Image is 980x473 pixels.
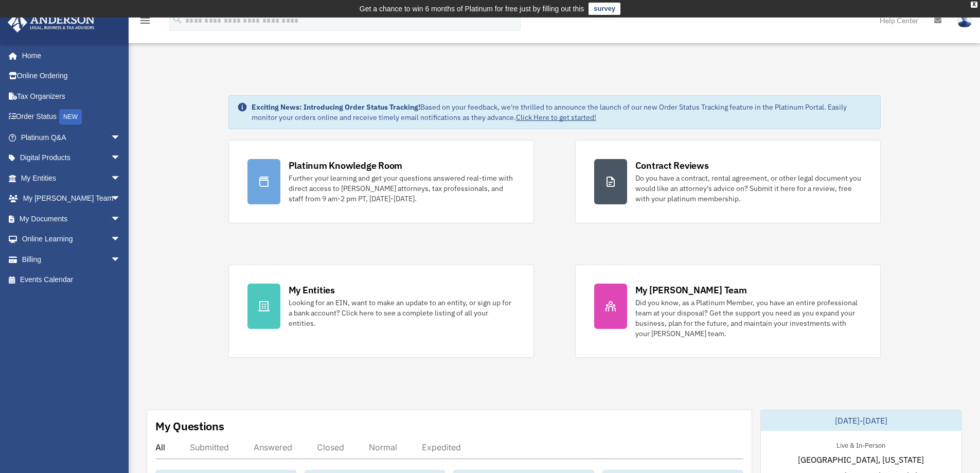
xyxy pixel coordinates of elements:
div: Expedited [422,442,461,452]
span: arrow_drop_down [111,168,131,189]
a: My [PERSON_NAME] Team Did you know, as a Platinum Member, you have an entire professional team at... [575,265,881,358]
div: My [PERSON_NAME] Team [635,284,747,296]
div: Submitted [190,442,229,452]
a: Tax Organizers [7,86,136,107]
a: Click Here to get started! [516,113,596,122]
div: Further your learning and get your questions answered real-time with direct access to [PERSON_NAM... [289,173,515,204]
a: My Documentsarrow_drop_down [7,208,136,229]
span: arrow_drop_down [111,229,131,250]
a: Contract Reviews Do you have a contract, rental agreement, or other legal document you would like... [575,140,881,223]
img: User Pic [957,13,972,28]
div: Do you have a contract, rental agreement, or other legal document you would like an attorney's ad... [635,173,862,204]
a: My Entitiesarrow_drop_down [7,168,136,188]
a: menu [139,18,151,27]
div: Did you know, as a Platinum Member, you have an entire professional team at your disposal? Get th... [635,297,862,339]
div: Closed [317,442,344,452]
a: Platinum Knowledge Room Further your learning and get your questions answered real-time with dire... [228,140,534,223]
div: All [155,442,165,452]
span: arrow_drop_down [111,148,131,169]
span: arrow_drop_down [111,188,131,209]
a: Order StatusNEW [7,107,136,128]
a: survey [589,3,620,15]
a: Online Ordering [7,66,136,86]
div: Get a chance to win 6 months of Platinum for free just by filling out this [360,3,584,15]
div: Answered [254,442,292,452]
div: NEW [59,109,82,125]
div: My Entities [289,284,335,296]
img: Anderson Advisors Platinum Portal [5,12,98,32]
a: Online Learningarrow_drop_down [7,229,136,250]
a: Billingarrow_drop_down [7,249,136,270]
i: search [172,14,183,25]
a: Events Calendar [7,270,136,290]
i: menu [139,14,151,27]
strong: Exciting News: Introducing Order Status Tracking! [252,102,420,112]
div: [DATE]-[DATE] [761,410,961,431]
div: Looking for an EIN, want to make an update to an entity, or sign up for a bank account? Click her... [289,297,515,328]
div: close [971,2,977,8]
a: My Entities Looking for an EIN, want to make an update to an entity, or sign up for a bank accoun... [228,265,534,358]
div: Based on your feedback, we're thrilled to announce the launch of our new Order Status Tracking fe... [252,102,872,122]
a: Digital Productsarrow_drop_down [7,148,136,168]
a: My [PERSON_NAME] Teamarrow_drop_down [7,188,136,209]
span: arrow_drop_down [111,127,131,148]
div: Normal [369,442,397,452]
a: Home [7,45,131,66]
div: Live & In-Person [828,439,894,450]
a: Platinum Q&Aarrow_drop_down [7,127,136,148]
span: arrow_drop_down [111,249,131,270]
div: Platinum Knowledge Room [289,159,403,172]
div: Contract Reviews [635,159,709,172]
div: My Questions [155,418,224,434]
span: arrow_drop_down [111,208,131,230]
span: [GEOGRAPHIC_DATA], [US_STATE] [798,453,924,466]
